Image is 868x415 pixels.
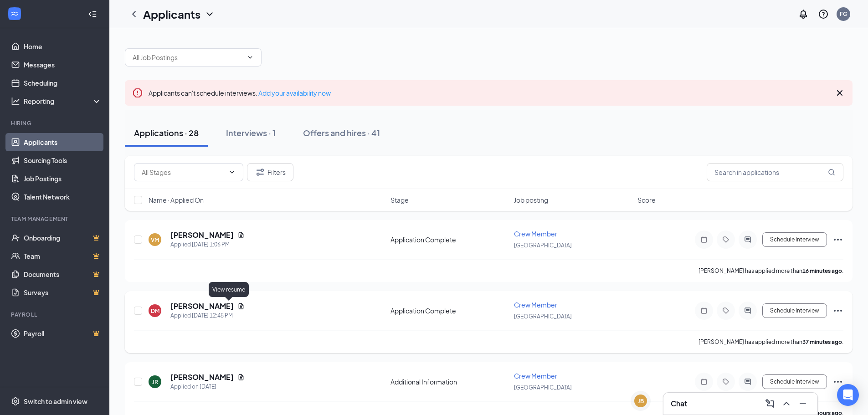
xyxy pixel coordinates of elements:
svg: Tag [720,378,731,385]
svg: Tag [720,236,731,243]
svg: Note [699,236,709,243]
span: Stage [390,195,409,205]
span: Crew Member [514,230,557,238]
div: Applications · 28 [134,127,199,138]
b: 37 minutes ago [802,338,842,345]
svg: ChevronDown [247,54,254,61]
a: Home [24,37,102,56]
svg: Analysis [11,97,20,106]
h5: [PERSON_NAME] [170,372,234,382]
svg: Minimize [797,398,808,409]
span: [GEOGRAPHIC_DATA] [514,242,572,249]
b: 16 minutes ago [802,267,842,274]
div: Reporting [24,97,102,106]
div: Applied [DATE] 12:45 PM [170,311,245,320]
span: Score [637,195,656,205]
input: All Job Postings [133,52,243,62]
svg: Cross [834,87,845,98]
button: Schedule Interview [762,374,827,389]
button: Schedule Interview [762,232,827,247]
div: Application Complete [390,306,508,315]
svg: Document [237,302,245,310]
div: Hiring [11,119,100,127]
div: View resume [209,282,249,297]
svg: Ellipses [832,234,843,245]
h1: Applicants [143,6,200,22]
div: Switch to admin view [24,397,87,406]
svg: Document [237,231,245,239]
h5: [PERSON_NAME] [170,301,234,311]
div: Applied on [DATE] [170,382,245,391]
svg: ChevronDown [228,169,236,176]
button: Filter Filters [247,163,293,181]
a: PayrollCrown [24,324,102,343]
a: Messages [24,56,102,74]
svg: Error [132,87,143,98]
div: Payroll [11,311,100,318]
button: ComposeMessage [763,396,777,411]
div: Application Complete [390,235,508,244]
a: Talent Network [24,188,102,206]
a: SurveysCrown [24,283,102,302]
input: Search in applications [707,163,843,181]
a: Applicants [24,133,102,151]
svg: QuestionInfo [818,9,829,20]
svg: Collapse [88,10,97,19]
svg: ComposeMessage [765,398,776,409]
svg: Ellipses [832,376,843,387]
span: [GEOGRAPHIC_DATA] [514,384,572,391]
a: Job Postings [24,169,102,188]
svg: ChevronLeft [128,9,139,20]
input: All Stages [142,167,225,177]
h3: Chat [671,399,687,409]
svg: MagnifyingGlass [828,169,835,176]
span: Name · Applied On [149,195,204,205]
svg: ActiveChat [742,378,753,385]
svg: ChevronUp [781,398,792,409]
p: [PERSON_NAME] has applied more than . [699,338,843,346]
div: Additional Information [390,377,508,386]
a: TeamCrown [24,247,102,265]
svg: WorkstreamLogo [10,9,19,18]
button: Minimize [796,396,810,411]
button: ChevronUp [779,396,794,411]
a: Add your availability now [258,89,331,97]
a: Scheduling [24,74,102,92]
span: Crew Member [514,301,557,309]
div: VM [151,236,159,244]
div: Team Management [11,215,100,223]
div: Applied [DATE] 1:06 PM [170,240,245,249]
span: Job posting [514,195,548,205]
div: Open Intercom Messenger [837,384,859,406]
svg: Notifications [798,9,809,20]
p: [PERSON_NAME] has applied more than . [699,267,843,275]
svg: ActiveChat [742,307,753,314]
svg: Ellipses [832,305,843,316]
h5: [PERSON_NAME] [170,230,234,240]
div: FG [840,10,847,18]
div: Interviews · 1 [226,127,276,138]
svg: Note [699,307,709,314]
span: [GEOGRAPHIC_DATA] [514,313,572,320]
svg: ActiveChat [742,236,753,243]
div: DM [151,307,159,315]
svg: Note [699,378,709,385]
svg: ChevronDown [204,9,215,20]
div: JB [638,397,644,405]
svg: Filter [255,167,266,178]
span: Applicants can't schedule interviews. [149,89,331,97]
svg: Settings [11,397,20,406]
svg: Tag [720,307,731,314]
div: Offers and hires · 41 [303,127,380,138]
span: Crew Member [514,372,557,380]
a: OnboardingCrown [24,229,102,247]
a: DocumentsCrown [24,265,102,283]
a: Sourcing Tools [24,151,102,169]
svg: Document [237,374,245,381]
div: JR [152,378,158,386]
button: Schedule Interview [762,303,827,318]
